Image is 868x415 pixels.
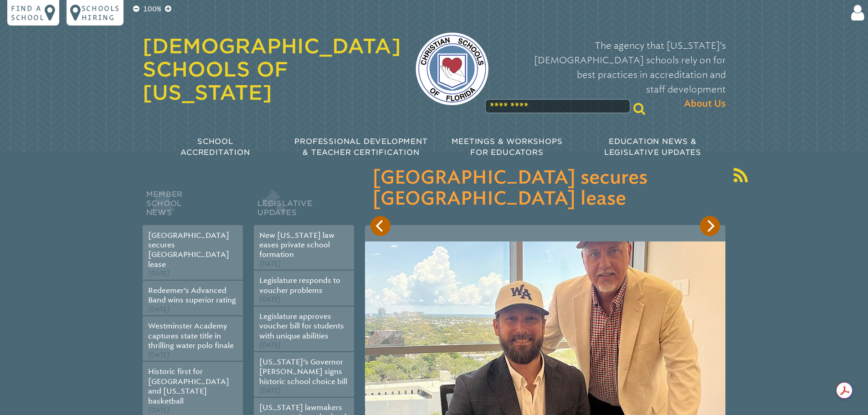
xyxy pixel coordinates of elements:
[259,312,344,340] a: Legislature approves voucher bill for students with unique abilities
[684,97,726,111] span: About Us
[148,351,169,359] span: [DATE]
[148,286,236,304] a: Redeemer’s Advanced Band wins superior rating
[254,188,354,225] h2: Legislative Updates
[700,216,720,236] button: Next
[416,32,488,105] img: csf-logo-web-colors.png
[148,306,169,313] span: [DATE]
[148,406,169,414] span: [DATE]
[259,276,340,294] a: Legislature responds to voucher problems
[148,270,169,277] span: [DATE]
[259,296,281,303] span: [DATE]
[148,231,229,269] a: [GEOGRAPHIC_DATA] secures [GEOGRAPHIC_DATA] lease
[82,4,120,22] p: Schools Hiring
[11,4,45,22] p: Find a school
[259,260,281,268] span: [DATE]
[141,4,163,15] p: 100%
[259,387,281,395] span: [DATE]
[143,34,401,104] a: [DEMOGRAPHIC_DATA] Schools of [US_STATE]
[370,216,390,236] button: Previous
[259,358,347,386] a: [US_STATE]’s Governor [PERSON_NAME] signs historic school choice bill
[143,188,243,225] h2: Member School News
[259,231,334,259] a: New [US_STATE] law eases private school formation
[148,322,234,350] a: Westminster Academy captures state title in thrilling water polo finale
[148,367,229,405] a: Historic first for [GEOGRAPHIC_DATA] and [US_STATE] basketball
[372,168,718,210] h3: [GEOGRAPHIC_DATA] secures [GEOGRAPHIC_DATA] lease
[294,137,427,157] span: Professional Development & Teacher Certification
[604,137,701,157] span: Education News & Legislative Updates
[503,38,726,111] p: The agency that [US_STATE]’s [DEMOGRAPHIC_DATA] schools rely on for best practices in accreditati...
[180,137,250,157] span: School Accreditation
[259,341,281,349] span: [DATE]
[452,137,563,157] span: Meetings & Workshops for Educators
